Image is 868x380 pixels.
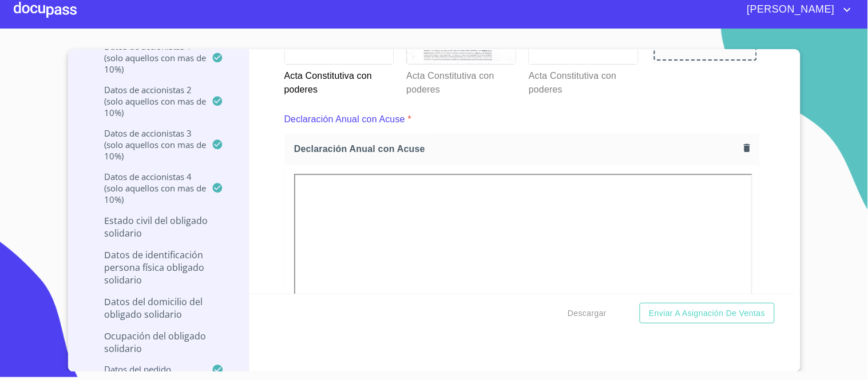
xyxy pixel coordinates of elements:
span: Declaración Anual con Acuse [294,143,739,155]
p: Estado Civil del Obligado Solidario [82,214,236,239]
p: Datos de Identificación Persona Física Obligado Solidario [82,249,236,286]
button: Enviar a Asignación de Ventas [640,303,774,324]
p: Acta Constitutiva con poderes [406,65,515,97]
p: Declaración Anual con Acuse [284,113,405,126]
p: Datos de accionistas 2 (solo aquellos con mas de 10%) [82,84,212,118]
p: Datos del pedido [82,364,212,375]
p: Datos de accionistas 4 (solo aquellos con mas de 10%) [82,171,212,205]
button: account of current user [739,1,854,19]
p: Acta Constitutiva con poderes [529,65,637,97]
button: Descargar [563,303,611,324]
span: Enviar a Asignación de Ventas [649,306,765,321]
p: Acta Constitutiva con poderes [284,65,393,97]
p: Datos de accionistas 3 (solo aquellos con mas de 10%) [82,127,212,162]
span: [PERSON_NAME] [739,1,841,19]
span: Descargar [568,306,607,321]
p: Datos de accionistas 1 (solo aquellos con mas de 10%) [82,41,212,75]
p: Ocupación del Obligado Solidario [82,330,236,355]
p: Datos del Domicilio del Obligado Solidario [82,295,236,321]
